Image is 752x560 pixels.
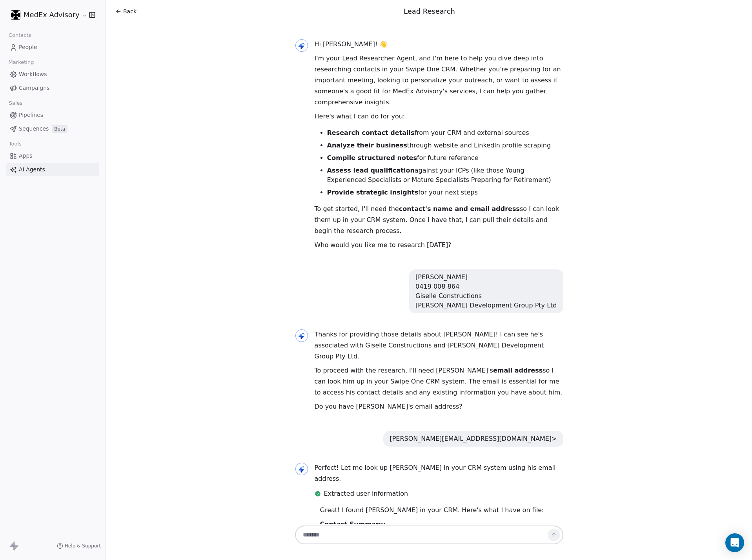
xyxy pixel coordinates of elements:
[19,111,43,119] span: Pipelines
[315,401,563,412] p: Do you have [PERSON_NAME]'s email address?
[57,543,101,549] a: Help & Support
[390,434,557,444] div: [PERSON_NAME][EMAIL_ADDRESS][DOMAIN_NAME]>
[6,41,99,54] a: People
[52,125,67,133] span: Beta
[315,53,563,108] p: I'm your Lead Researcher Agent, and I'm here to help you dive deep into researching contacts in y...
[123,7,137,15] span: Back
[399,205,520,213] strong: contact's name and email address
[5,56,37,68] span: Marketing
[5,138,25,150] span: Tools
[11,10,20,20] img: MEDEX-rounded%20corners-white%20on%20black.png
[315,240,563,251] p: Who would you like me to research [DATE]?
[6,163,99,176] a: AI Agents
[324,489,408,498] span: Extracted user information
[19,43,37,51] span: People
[6,122,99,135] a: SequencesBeta
[315,365,563,398] p: To proceed with the research, I'll need [PERSON_NAME]'s so I can look him up in your Swipe One CR...
[19,165,45,174] span: AI Agents
[327,129,415,136] strong: Research contact details
[315,204,563,236] p: To get started, I'll need the so I can look them up in your CRM system. Once I have that, I can p...
[725,533,744,552] div: Open Intercom Messenger
[5,29,35,41] span: Contacts
[19,70,47,78] span: Workflows
[315,39,563,50] p: Hi [PERSON_NAME]! 👋
[404,7,455,15] span: Lead Research
[493,367,543,374] strong: email address
[327,189,419,196] strong: Provide strategic insights
[6,82,99,95] a: Campaigns
[24,10,80,20] span: MedEx Advisory
[327,128,563,138] li: from your CRM and external sources
[6,149,99,162] a: Apps
[327,167,415,174] strong: Assess lead qualification
[19,84,49,92] span: Campaigns
[315,462,563,484] p: Perfect! Let me look up [PERSON_NAME] in your CRM system using his email address.
[327,153,563,163] li: for future reference
[9,8,84,22] button: MedEx Advisory
[320,505,563,516] p: Great! I found [PERSON_NAME] in your CRM. Here's what I have on file:
[6,109,99,122] a: Pipelines
[315,111,563,122] p: Here's what I can do for you:
[327,142,407,149] strong: Analyze their business
[19,152,33,160] span: Apps
[327,166,563,185] li: against your ICPs (like those Young Experienced Specialists or Mature Specialists Preparing for R...
[415,273,557,310] div: [PERSON_NAME] 0419 008 864 Giselle Constructions [PERSON_NAME] Development Group Pty Ltd
[5,97,26,109] span: Sales
[19,125,49,133] span: Sequences
[315,329,563,362] p: Thanks for providing those details about [PERSON_NAME]! I can see he's associated with Giselle Co...
[327,154,417,162] strong: Compile structured notes
[327,188,563,197] li: for your next steps
[6,68,99,81] a: Workflows
[327,141,563,150] li: through website and LinkedIn profile scraping
[320,520,386,528] strong: Contact Summary:
[65,543,101,549] span: Help & Support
